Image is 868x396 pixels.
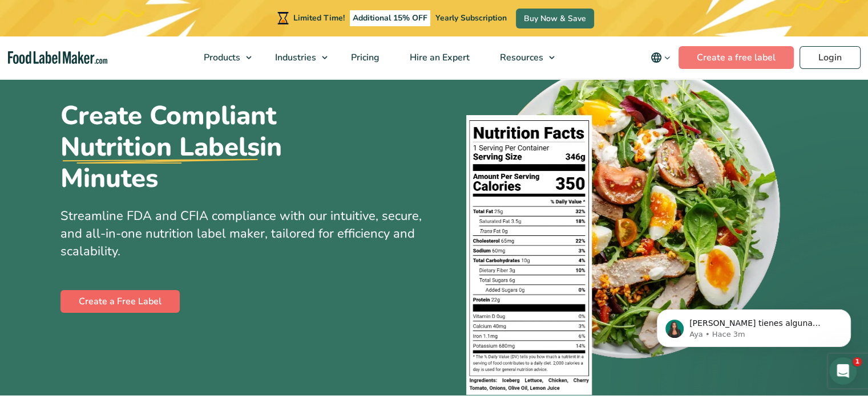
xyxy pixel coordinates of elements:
[200,51,241,64] span: Products
[800,46,861,69] a: Login
[395,36,482,79] a: Hire an Expert
[679,46,794,69] a: Create a free label
[853,357,862,366] span: 1
[60,207,422,260] span: Streamline FDA and CFIA compliance with our intuitive, secure, and all-in-one nutrition label mak...
[435,13,507,23] span: Yearly Subscription
[496,51,544,64] span: Resources
[293,13,345,23] span: Limited Time!
[406,51,471,64] span: Hire an Expert
[60,100,369,194] h1: Create Compliant in Minutes
[60,290,180,313] a: Create a Free Label
[485,36,560,79] a: Resources
[272,51,317,64] span: Industries
[640,285,868,365] iframe: Intercom notifications mensaje
[466,54,784,395] img: A plate of food with a nutrition facts label on top of it.
[60,132,260,163] u: Nutrition Labels
[348,51,381,64] span: Pricing
[189,36,257,79] a: Products
[260,36,333,79] a: Industries
[336,36,392,79] a: Pricing
[829,357,857,385] iframe: Intercom live chat
[350,10,430,26] span: Additional 15% OFF
[516,9,594,28] a: Buy Now & Save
